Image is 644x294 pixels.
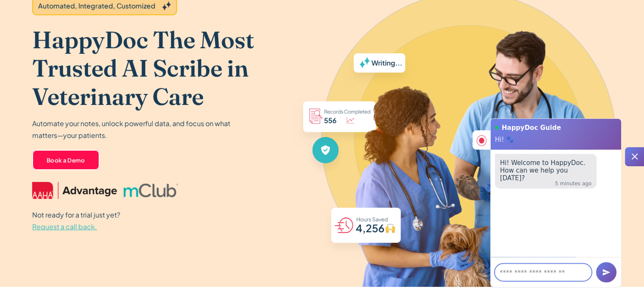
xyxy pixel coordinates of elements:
[124,184,178,197] img: mclub logo
[162,1,171,11] img: Grey sparkles.
[32,209,120,233] p: Not ready for a trial just yet?
[32,118,235,141] p: Automate your notes, unlock powerful data, and focus on what matters—your patients.
[32,182,117,199] img: AAHA Advantage logo
[32,222,97,231] span: Request a call back.
[38,1,155,11] div: Automated, Integrated, Customized
[32,25,293,111] h1: HappyDoc The Most Trusted AI Scribe in Veterinary Care
[32,150,100,170] a: Book a Demo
